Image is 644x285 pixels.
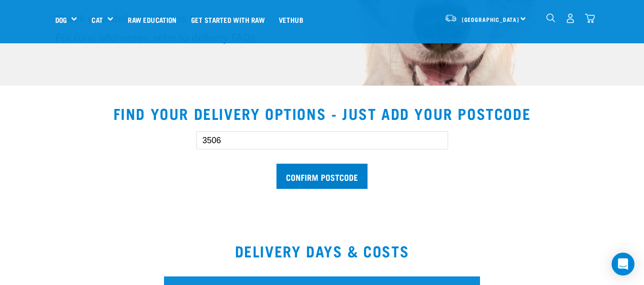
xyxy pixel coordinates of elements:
[121,0,184,39] a: Raw Education
[612,253,634,275] div: Open Intercom Messenger
[55,14,67,25] a: Dog
[462,18,520,21] span: [GEOGRAPHIC_DATA]
[184,0,272,39] a: Get started with Raw
[565,13,575,23] img: user.png
[444,14,457,22] img: van-moving.png
[585,13,595,23] img: home-icon@2x.png
[196,131,448,149] input: Enter your postcode here...
[546,13,555,22] img: home-icon-1@2x.png
[276,164,368,189] input: Confirm postcode
[272,0,310,39] a: Vethub
[11,105,633,122] h2: Find your delivery options - just add your postcode
[92,14,102,25] a: Cat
